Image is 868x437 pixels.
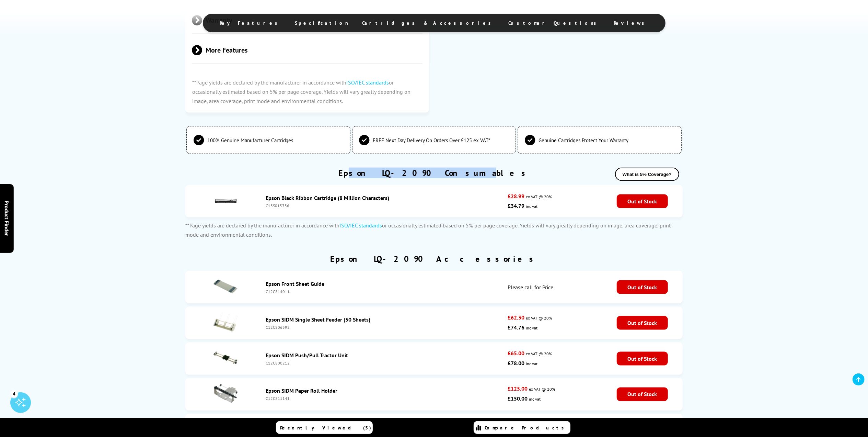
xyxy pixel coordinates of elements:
[614,20,648,26] span: Reviews
[295,20,349,26] span: Specification
[213,310,238,334] img: Epson SIDM Single Sheet Feeder (50 Sheets)
[526,204,537,209] span: inc vat
[373,137,490,144] span: FREE Next Day Delivery On Orders Over £125 ex VAT*
[526,325,537,330] span: inc vat
[508,324,524,331] strong: £74.76
[508,350,524,357] strong: £65.00
[276,421,373,434] a: Recently Viewed (5)
[266,280,325,287] a: Epson Front Sheet Guide
[617,352,668,366] span: Out of Stock
[526,351,552,356] span: ex VAT @ 20%
[529,387,555,392] span: ex VAT @ 20%
[266,203,504,208] div: C13S015336
[213,382,238,406] img: Epson SIDM Paper Roll Holder
[331,254,538,264] h2: Epson LQ-2090 Accessories
[617,388,668,401] span: Out of Stock
[213,274,238,299] img: Epson Front Sheet Guide
[185,71,429,113] p: **Page yields are declared by the manufacturer in accordance with or occasionally estimated based...
[192,37,423,63] span: More Features
[266,396,504,401] div: C12C811141
[213,346,238,370] img: Epson SIDM Push/Pull Tractor Unit
[617,280,668,294] span: Out of Stock
[339,222,382,229] a: ISO/IEC standards
[213,189,238,213] img: Epson Black Ribbon Cartridge (8 Million Characters)
[266,325,504,330] div: C12C806392
[10,390,18,397] div: 4
[526,315,552,321] span: ex VAT @ 20%
[526,361,537,366] span: inc vat
[485,425,568,431] span: Compare Products
[474,421,570,434] a: Compare Products
[508,360,524,367] strong: £78.00
[508,314,524,321] strong: £62.30
[526,194,552,199] span: ex VAT @ 20%
[280,425,372,431] span: Recently Viewed (5)
[3,201,10,236] span: Product Finder
[508,202,524,209] strong: £34.79
[338,168,530,178] h2: Epson LQ-2090 Consumables
[617,194,668,208] span: Out of Stock
[220,20,281,26] span: Key Features
[346,79,389,86] a: ISO/IEC standards
[508,193,524,200] strong: £28.99
[185,221,682,239] p: **Page yields are declared by the manufacturer in accordance with or occasionally estimated based...
[509,20,600,26] span: Customer Questions
[266,316,371,323] a: Epson SIDM Single Sheet Feeder (50 Sheets)
[266,360,504,366] div: C12C800212
[207,137,293,144] span: 100% Genuine Manufacturer Cartridges
[529,397,541,402] span: inc vat
[617,316,668,330] span: Out of Stock
[266,289,504,294] div: C12C814011
[266,352,348,359] a: Epson SIDM Push/Pull Tractor Unit
[266,388,338,394] a: Epson SIDM Paper Roll Holder
[508,385,528,392] strong: £125.00
[539,137,628,144] span: Genuine Cartridges Protect Your Warranty
[362,20,495,26] span: Cartridges & Accessories
[615,168,679,181] button: What is 5% Coverage?
[266,194,390,201] a: Epson Black Ribbon Cartridge (8 Million Characters)
[508,284,606,291] div: Please call for Price
[508,395,528,402] strong: £150.00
